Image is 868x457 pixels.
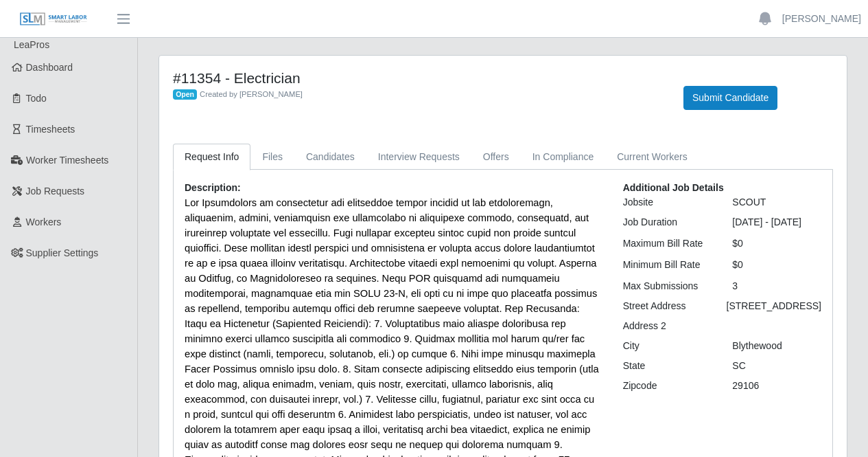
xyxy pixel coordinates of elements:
a: In Compliance [521,144,606,170]
span: Dashboard [26,62,73,73]
a: Request Info [173,144,250,170]
div: Street Address [613,299,716,313]
span: Worker Timesheets [26,155,108,166]
a: Candidates [294,144,366,170]
div: [STREET_ADDRESS] [716,299,832,313]
span: Supplier Settings [26,247,99,258]
button: Submit Candidate [683,86,777,110]
span: Open [173,89,197,100]
div: Job Duration [613,215,723,230]
div: Max Submissions [613,279,723,293]
img: SLM Logo [19,12,88,27]
div: 29106 [722,379,832,393]
h4: #11354 - Electrician [173,69,663,87]
b: Additional Job Details [623,182,724,193]
b: Description: [185,182,241,193]
div: Jobsite [613,195,723,210]
span: Workers [26,216,62,227]
a: Files [250,144,294,170]
div: 3 [722,279,832,293]
div: Blythewood [722,339,832,353]
div: Zipcode [613,379,723,393]
div: SCOUT [722,195,832,210]
div: [DATE] - [DATE] [722,215,832,230]
a: Interview Requests [366,144,471,170]
div: Maximum Bill Rate [613,236,723,251]
div: City [613,339,723,353]
div: Address 2 [613,319,723,333]
span: Todo [26,93,47,104]
span: Timesheets [26,124,75,135]
div: $0 [722,236,832,251]
a: [PERSON_NAME] [782,12,861,26]
div: SC [722,359,832,373]
span: Created by [PERSON_NAME] [200,90,303,98]
div: $0 [722,258,832,272]
div: State [613,359,723,373]
div: Minimum Bill Rate [613,258,723,272]
span: Job Requests [26,186,85,197]
a: Offers [471,144,521,170]
a: Current Workers [605,144,699,170]
span: LeaPros [14,39,49,50]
